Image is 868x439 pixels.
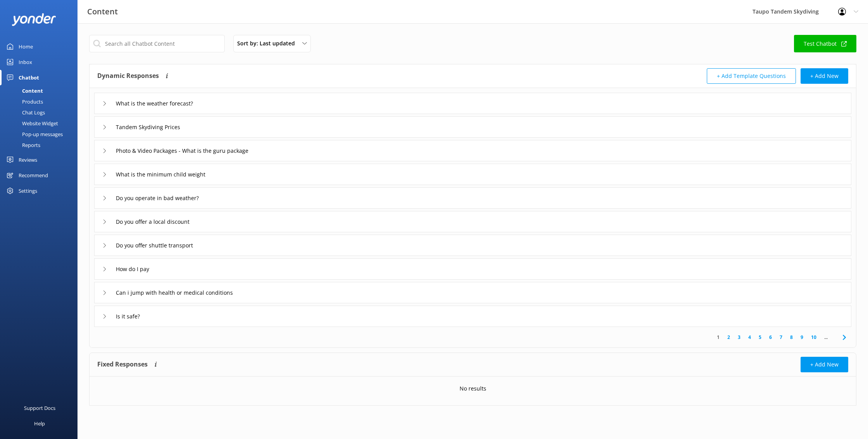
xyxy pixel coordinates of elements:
button: + Add Template Questions [707,68,796,84]
div: Settings [19,183,37,199]
input: Search all Chatbot Content [89,35,225,52]
a: 3 [734,334,744,341]
button: + Add New [801,68,848,84]
div: Home [19,39,33,54]
div: Reports [5,140,40,150]
h4: Dynamic Responses [97,68,159,84]
a: Reports [5,140,77,150]
a: 7 [776,334,786,341]
p: No results [460,384,486,393]
div: Inbox [19,54,32,70]
a: 6 [765,334,776,341]
span: Sort by: Last updated [237,39,300,48]
div: Website Widget [5,118,58,129]
div: Recommend [19,168,48,183]
a: 10 [807,334,820,341]
div: Pop-up messages [5,129,63,140]
button: + Add New [801,357,848,372]
a: 5 [755,334,765,341]
a: Website Widget [5,118,77,129]
a: 4 [744,334,755,341]
div: Chatbot [19,70,39,85]
div: Help [34,416,45,431]
a: Pop-up messages [5,129,77,140]
a: 2 [723,334,734,341]
div: Chat Logs [5,107,45,118]
a: Products [5,96,77,107]
h3: Content [87,5,118,18]
a: Chat Logs [5,107,77,118]
a: 9 [797,334,807,341]
div: Reviews [19,152,37,168]
img: yonder-white-logo.png [12,13,56,26]
h4: Fixed Responses [97,357,148,372]
a: Test Chatbot [794,35,856,52]
div: Content [5,85,43,96]
div: Products [5,96,43,107]
a: 1 [713,334,723,341]
a: 8 [786,334,797,341]
span: ... [820,334,832,341]
div: Support Docs [24,400,55,416]
a: Content [5,85,77,96]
